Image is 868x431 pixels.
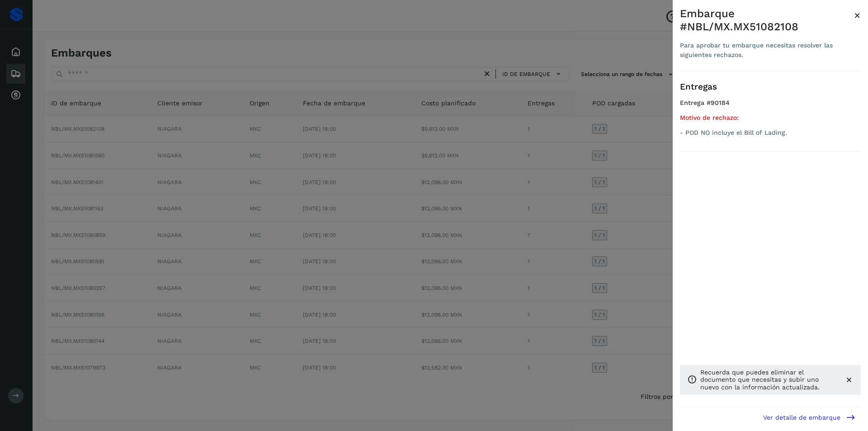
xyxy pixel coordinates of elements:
p: Recuerda que puedes eliminar el documento que necesitas y subir uno nuevo con la información actu... [700,369,837,391]
div: Embarque #NBL/MX.MX51082108 [680,7,854,33]
button: Ver detalle de embarque [758,407,861,427]
h4: Entrega #90184 [680,99,861,114]
span: × [854,9,861,22]
h5: Motivo de rechazo: [680,114,861,122]
h3: Entregas [680,82,861,92]
p: - POD NO incluye el Bill of Lading. [680,129,861,137]
div: Para aprobar tu embarque necesitas resolver las siguientes rechazos. [680,41,854,60]
span: Ver detalle de embarque [763,414,840,421]
button: Close [854,7,861,24]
